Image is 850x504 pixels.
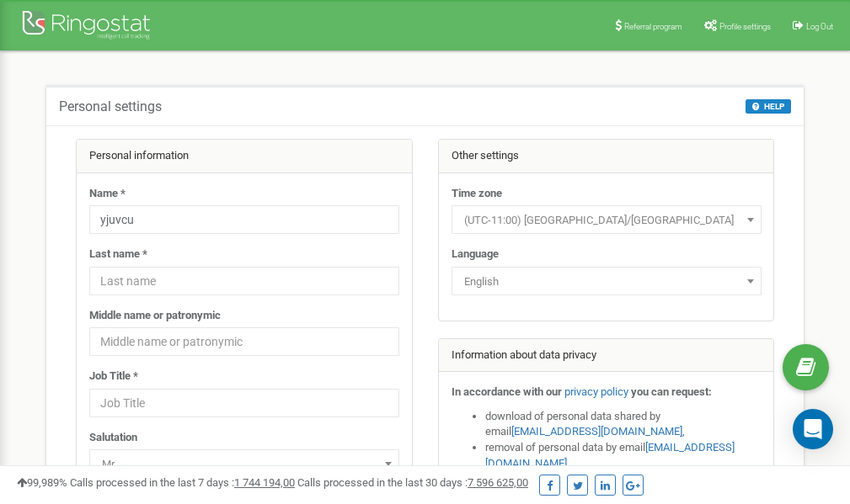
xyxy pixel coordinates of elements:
a: [EMAIL_ADDRESS][DOMAIN_NAME] [511,425,682,438]
strong: you can request: [631,385,712,398]
div: Personal information [77,140,412,173]
strong: In accordance with our [452,385,562,398]
label: Salutation [89,430,137,446]
label: Job Title * [89,369,138,385]
input: Last name [89,267,399,295]
label: Time zone [452,186,502,202]
li: removal of personal data by email , [485,440,762,471]
input: Name [89,205,399,234]
span: Profile settings [719,22,771,31]
span: English [457,270,756,294]
span: (UTC-11:00) Pacific/Midway [457,209,756,232]
span: English [452,267,762,295]
li: download of personal data shared by email , [485,409,762,440]
u: 7 596 625,00 [468,476,528,489]
label: Last name * [89,247,147,263]
span: Log Out [806,22,833,31]
label: Language [452,247,499,263]
span: 99,989% [17,476,67,489]
label: Middle name or patronymic [89,308,221,324]
u: 1 744 194,00 [234,476,295,489]
h5: Personal settings [59,99,162,114]
div: Other settings [439,140,774,173]
span: Mr. [89,449,399,478]
input: Middle name or patronymic [89,327,399,356]
a: privacy policy [564,385,628,398]
span: (UTC-11:00) Pacific/Midway [452,205,762,234]
input: Job Title [89,389,399,417]
div: Information about data privacy [439,339,774,373]
label: Name * [89,186,126,202]
span: Referral program [624,22,682,31]
button: HELP [746,99,791,114]
div: Open Intercom Messenger [793,409,833,449]
span: Calls processed in the last 7 days : [70,476,295,489]
span: Calls processed in the last 30 days : [297,476,528,489]
span: Mr. [95,453,393,476]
